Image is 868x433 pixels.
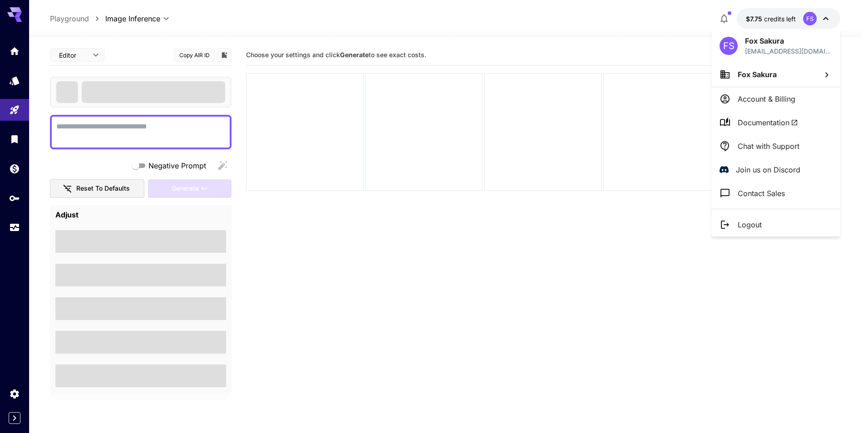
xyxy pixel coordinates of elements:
[720,37,738,55] div: FS
[736,164,800,175] p: Join us on Discord
[745,46,832,56] div: star1746565892@gmail.com
[738,117,798,128] span: Documentation
[738,219,762,230] p: Logout
[711,62,840,87] button: Fox Sakura
[745,35,832,46] p: Fox Sakura
[738,188,785,199] p: Contact Sales
[738,70,777,79] span: Fox Sakura
[745,46,832,56] p: [EMAIL_ADDRESS][DOMAIN_NAME]
[738,141,799,152] p: Chat with Support
[738,93,795,104] p: Account & Billing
